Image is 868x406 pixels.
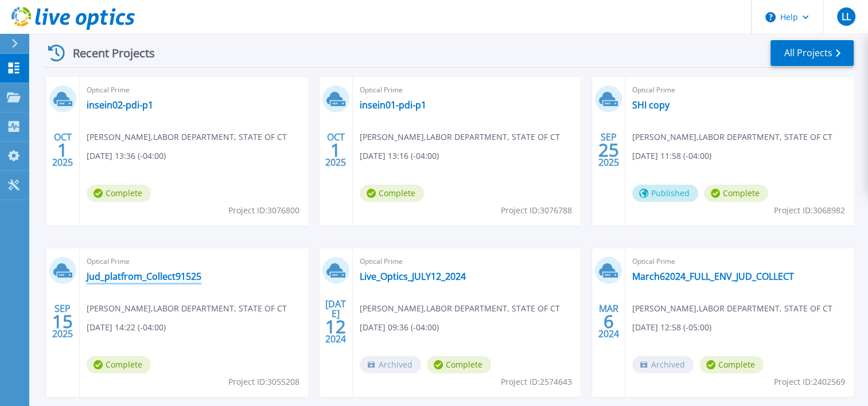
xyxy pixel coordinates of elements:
[228,376,299,388] span: Project ID: 3055208
[360,150,439,162] span: [DATE] 13:16 (-04:00)
[87,356,151,373] span: Complete
[360,271,466,282] a: Live_Optics_JULY12_2024
[87,185,151,202] span: Complete
[632,99,670,111] a: SHI copy
[770,40,854,66] a: All Projects
[699,356,764,373] span: Complete
[360,131,560,143] span: [PERSON_NAME] , LABOR DEPARTMENT, STATE OF CT
[330,145,341,155] span: 1
[632,255,847,268] span: Optical Prime
[774,376,845,388] span: Project ID: 2402569
[598,300,620,342] div: MAR 2024
[360,255,574,268] span: Optical Prime
[604,317,614,326] span: 6
[632,321,711,334] span: [DATE] 12:58 (-05:00)
[87,255,301,268] span: Optical Prime
[87,321,166,334] span: [DATE] 14:22 (-04:00)
[774,204,845,217] span: Project ID: 3068982
[704,185,768,202] span: Complete
[87,131,287,143] span: [PERSON_NAME] , LABOR DEPARTMENT, STATE OF CT
[360,185,424,202] span: Complete
[87,150,166,162] span: [DATE] 13:36 (-04:00)
[360,302,560,315] span: [PERSON_NAME] , LABOR DEPARTMENT, STATE OF CT
[427,356,491,373] span: Complete
[228,204,299,217] span: Project ID: 3076800
[632,302,832,315] span: [PERSON_NAME] , LABOR DEPARTMENT, STATE OF CT
[501,376,572,388] span: Project ID: 2574643
[360,84,574,96] span: Optical Prime
[52,300,73,342] div: SEP 2025
[44,39,170,67] div: Recent Projects
[325,300,347,342] div: [DATE] 2024
[87,302,287,315] span: [PERSON_NAME] , LABOR DEPARTMENT, STATE OF CT
[52,317,73,326] span: 15
[87,99,153,111] a: insein02-pdi-p1
[360,99,426,111] a: insein01-pdi-p1
[501,204,572,217] span: Project ID: 3076788
[57,145,68,155] span: 1
[360,321,439,334] span: [DATE] 09:36 (-04:00)
[632,185,698,202] span: Published
[52,129,73,171] div: OCT 2025
[87,271,201,282] a: Jud_platfrom_Collect91525
[632,131,832,143] span: [PERSON_NAME] , LABOR DEPARTMENT, STATE OF CT
[841,12,850,21] span: LL
[632,150,711,162] span: [DATE] 11:58 (-04:00)
[598,145,619,155] span: 25
[598,129,620,171] div: SEP 2025
[632,271,794,282] a: March62024_FULL_ENV_JUD_COLLECT
[325,322,346,331] span: 12
[325,129,347,171] div: OCT 2025
[632,356,694,373] span: Archived
[87,84,301,96] span: Optical Prime
[360,356,421,373] span: Archived
[632,84,847,96] span: Optical Prime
